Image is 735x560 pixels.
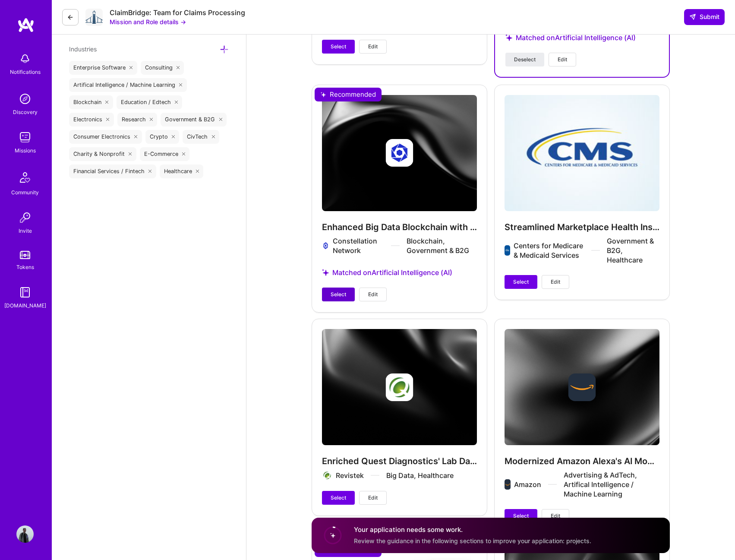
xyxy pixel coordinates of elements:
div: Blockchain [69,95,113,109]
img: logo [17,17,35,33]
button: Select [322,40,355,54]
button: Edit [542,509,569,523]
img: User Avatar [16,525,34,543]
button: Select [505,275,537,289]
button: Edit [542,275,569,289]
span: Submit [689,13,719,21]
span: Select [331,291,346,298]
i: icon SendLight [689,13,696,20]
div: ClaimBridge: Team for Claims Processing [110,8,245,17]
div: Electronics [69,113,114,127]
div: Financial Services / Fintech [69,165,156,178]
div: Notifications [10,67,41,76]
span: Select [513,512,529,520]
i: icon Close [196,170,199,173]
div: Research [117,113,158,127]
span: Edit [551,278,560,286]
button: Select [322,491,355,505]
button: Mission and Role details → [110,17,186,26]
span: Industries [69,45,97,53]
button: Edit [359,288,387,301]
div: Missions [15,146,36,155]
i: icon Close [211,135,215,139]
button: Submit [684,9,725,25]
i: icon Close [106,118,110,121]
div: Consulting [141,61,184,75]
img: Company Logo [85,9,103,26]
div: Discovery [13,108,38,117]
i: icon Close [134,135,138,139]
span: Edit [368,494,378,502]
div: Healthcare [160,165,204,178]
i: icon Close [148,170,152,173]
button: Edit [359,40,387,54]
img: teamwork [16,129,34,146]
div: Invite [19,226,32,235]
div: Government & B2G [161,113,227,127]
div: Crypto [145,130,180,144]
span: Edit [558,56,567,63]
i: icon LeftArrowDark [67,14,74,21]
span: Select [513,278,529,286]
i: icon Close [105,101,109,104]
button: Edit [359,491,387,505]
img: bell [16,50,34,67]
span: Select [331,494,346,502]
span: Select [331,43,346,51]
img: guide book [16,284,34,301]
div: [DOMAIN_NAME] [4,301,46,310]
i: icon Close [129,66,133,70]
span: Deselect [514,56,536,63]
i: icon Close [150,118,153,121]
img: Community [15,167,35,188]
div: CivTech [183,130,219,144]
h4: Your application needs some work. [354,525,591,535]
i: icon Close [175,101,178,104]
i: icon Close [172,135,175,139]
img: discovery [16,90,34,108]
div: Consumer Electronics [69,130,142,144]
button: Select [505,509,537,523]
button: Select [322,288,355,301]
div: Enterprise Software [69,61,137,75]
span: Edit [368,43,378,51]
div: E-Commerce [140,147,190,161]
button: Deselect [505,53,544,66]
div: Community [11,188,39,197]
div: Education / Edtech [117,95,183,109]
button: Edit [549,53,576,66]
i: icon StarsPurple [505,34,512,41]
div: Artifical Intelligence / Machine Learning [69,78,187,92]
div: Tokens [16,263,34,272]
i: icon Close [182,152,186,156]
i: icon Close [219,118,222,121]
img: tokens [20,251,30,259]
span: Review the guidance in the following sections to improve your application: projects. [354,537,591,544]
a: User Avatar [14,525,36,543]
div: Matched on Artificial Intelligence (AI) [505,23,659,53]
span: Edit [368,291,378,298]
div: Charity & Nonprofit [69,147,136,161]
img: Invite [16,209,34,226]
i: icon Close [129,152,132,156]
i: icon Close [177,66,180,70]
i: icon Close [179,83,183,87]
span: Edit [551,512,560,520]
